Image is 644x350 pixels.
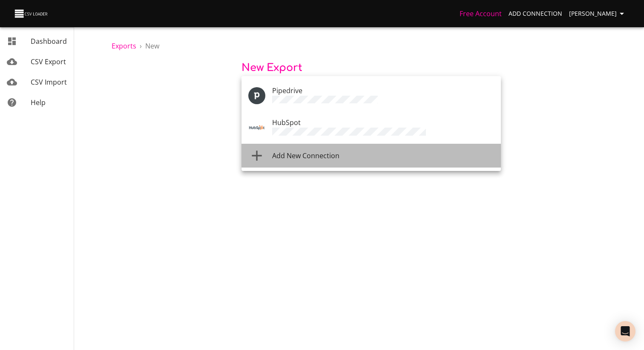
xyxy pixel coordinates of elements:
[272,86,302,95] span: Pipedrive
[248,87,265,104] div: Tool
[615,321,635,341] div: Open Intercom Messenger
[248,119,265,136] img: HubSpot
[248,87,265,104] img: Pipedrive
[272,118,301,127] span: HubSpot
[248,119,265,136] div: Tool
[272,151,339,160] span: Add New Connection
